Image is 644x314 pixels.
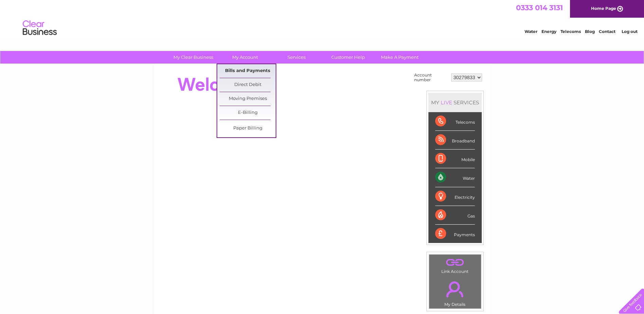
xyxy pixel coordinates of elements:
[431,256,479,268] a: .
[320,51,376,64] a: Customer Help
[220,64,276,78] a: Bills and Payments
[220,122,276,135] a: Paper Billing
[22,18,57,38] img: logo.png
[435,112,475,131] div: Telecoms
[372,51,428,64] a: Make A Payment
[435,131,475,150] div: Broadband
[162,4,483,33] div: Clear Business is a trading name of Verastar Limited (registered in [GEOGRAPHIC_DATA] No. 3667643...
[220,92,276,106] a: Moving Premises
[429,254,481,276] td: Link Account
[560,29,581,34] a: Telecoms
[622,29,638,34] a: Log out
[220,78,276,92] a: Direct Debit
[220,106,276,120] a: E-Billing
[435,206,475,225] div: Gas
[435,225,475,243] div: Payments
[435,187,475,206] div: Electricity
[541,29,556,34] a: Energy
[435,168,475,187] div: Water
[217,51,273,64] a: My Account
[431,277,479,301] a: .
[165,51,221,64] a: My Clear Business
[439,99,454,106] div: LIVE
[599,29,615,34] a: Contact
[525,29,537,34] a: Water
[585,29,595,34] a: Blog
[516,3,563,12] a: 0333 014 3131
[435,150,475,168] div: Mobile
[412,71,449,84] td: Account number
[428,93,482,112] div: MY SERVICES
[269,51,325,64] a: Services
[429,276,481,309] td: My Details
